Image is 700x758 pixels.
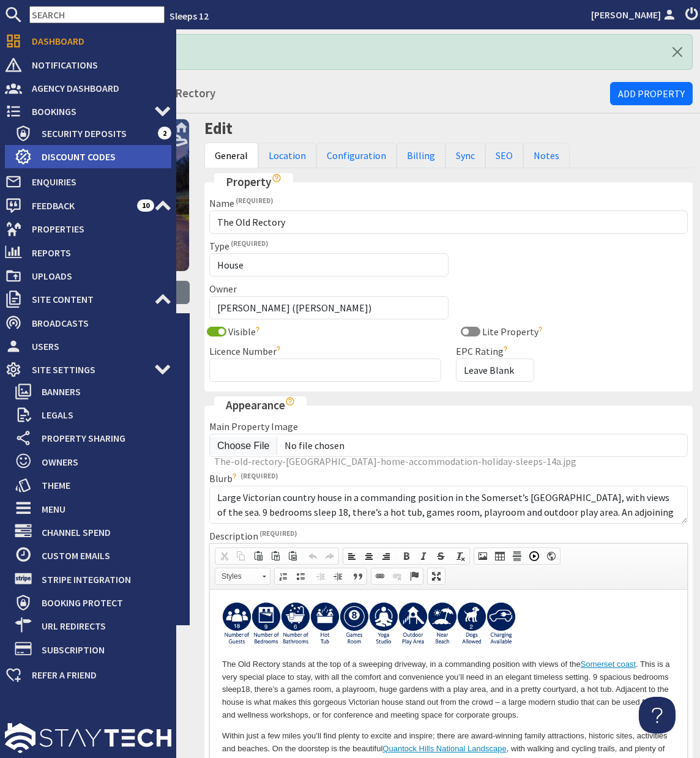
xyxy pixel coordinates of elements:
[272,173,281,183] i: Show hints
[591,7,678,22] a: [PERSON_NAME]
[452,548,469,564] a: Remove Format
[15,640,171,660] a: Subscription
[5,336,171,356] a: Users
[508,548,526,564] a: Insert Horizontal Line
[5,313,171,333] a: Broadcasts
[32,522,171,542] span: Channel Spend
[22,196,137,215] span: Feedback
[32,546,171,565] span: Custom Emails
[32,124,158,143] span: Security Deposits
[29,6,165,23] input: SEARCH
[543,548,560,564] a: IFrame
[304,548,321,564] a: Undo
[22,360,154,379] span: Site Settings
[5,266,171,286] a: Uploads
[32,405,171,425] span: Legals
[312,568,329,584] a: Decrease Indent
[491,548,508,564] a: Table
[398,548,415,564] a: Bold
[5,55,171,75] a: Notifications
[432,548,449,564] a: Strikethrough
[267,548,284,564] a: Paste as plain text
[22,102,154,121] span: Bookings
[445,143,485,168] a: Sync
[15,382,171,401] a: Banners
[22,665,171,685] span: Refer a Friend
[32,593,171,612] span: Booking Protect
[360,548,378,564] a: Center
[610,82,693,105] a: Add Property
[456,345,510,357] label: EPC Rating
[5,243,171,262] a: Reports
[321,548,338,564] a: Redo
[209,345,283,357] label: Licence Number
[214,396,307,414] legend: Appearance
[15,124,171,143] a: Security Deposits 2
[215,548,233,564] a: Cut
[415,548,432,564] a: Italic
[209,283,237,295] label: Owner
[209,472,278,485] label: Blurb
[371,568,389,584] a: Link
[5,360,171,379] a: Site Settings
[343,548,360,564] a: Align Left
[284,548,301,564] a: Paste from Word
[209,240,268,252] label: Type
[15,570,171,589] a: Stripe Integration
[32,640,171,660] span: Subscription
[15,499,171,519] a: Menu
[329,568,346,584] a: Increase Indent
[32,452,171,472] span: Owners
[15,593,171,612] a: Booking Protect
[22,336,171,356] span: Users
[22,31,171,51] span: Dashboard
[378,548,395,564] a: Align Right
[233,548,250,564] a: Copy
[5,102,171,121] a: Bookings
[639,697,676,734] iframe: Toggle Customer Support
[5,78,171,98] a: Agency Dashboard
[15,522,171,542] a: Channel Spend
[15,546,171,565] a: Custom Emails
[22,78,171,98] span: Agency Dashboard
[5,196,171,215] a: Feedback 10
[15,147,171,166] a: Discount Codes
[275,568,292,584] a: Insert/Remove Numbered List
[480,325,545,338] label: Lite Property
[15,405,171,425] a: Legals
[5,665,171,685] a: Refer a Friend
[22,266,171,286] span: Uploads
[204,119,693,138] h2: Edit
[15,428,171,448] a: Property Sharing
[32,570,171,589] span: Stripe Integration
[285,396,295,406] i: Show hints
[32,147,171,166] span: Discount Codes
[209,486,688,524] textarea: Large Victorian country house in a commanding position in the Somerset’s [GEOGRAPHIC_DATA], with ...
[204,143,258,168] a: General
[226,325,262,338] label: Visible
[209,197,273,209] label: Name
[215,568,258,584] span: Styles
[209,420,298,433] label: Main Property Image
[15,616,171,636] a: URL Redirects
[214,455,576,467] span: The-old-rectory-[GEOGRAPHIC_DATA]-home-accommodation-holiday-sleeps-14a.jpg
[32,616,171,636] span: URL Redirects
[32,382,171,401] span: Banners
[428,568,445,584] a: Maximize
[5,31,171,51] a: Dashboard
[397,143,445,168] a: Billing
